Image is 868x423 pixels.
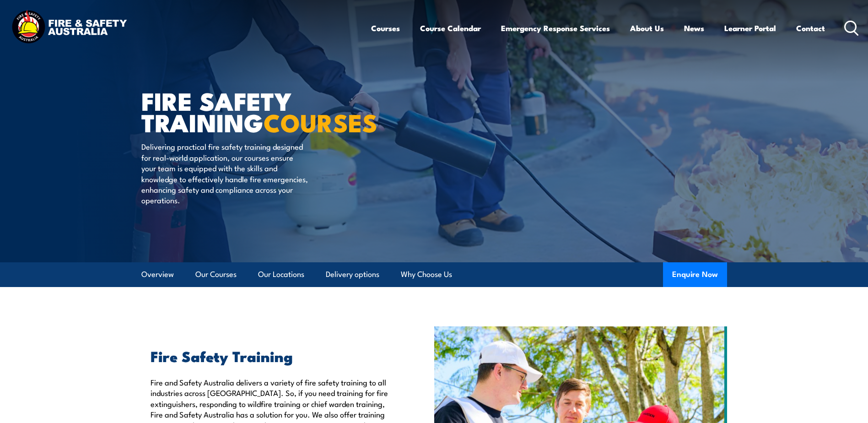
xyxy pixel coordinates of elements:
a: Contact [796,16,825,40]
a: Our Locations [258,262,304,287]
a: About Us [630,16,664,40]
h2: Fire Safety Training [151,349,392,362]
button: Enquire Now [663,262,727,287]
a: Why Choose Us [401,262,452,287]
a: Overview [141,262,174,287]
h1: FIRE SAFETY TRAINING [141,90,367,132]
strong: COURSES [264,103,377,141]
a: Our Courses [195,262,237,287]
a: Course Calendar [420,16,481,40]
a: News [684,16,704,40]
a: Emergency Response Services [501,16,610,40]
a: Courses [371,16,400,40]
p: Delivering practical fire safety training designed for real-world application, our courses ensure... [141,141,308,205]
a: Learner Portal [724,16,776,40]
a: Delivery options [326,262,379,287]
